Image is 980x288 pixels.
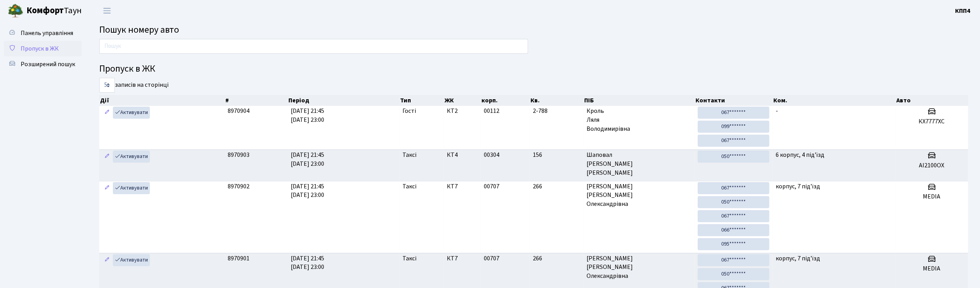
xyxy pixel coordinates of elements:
span: [DATE] 21:45 [DATE] 23:00 [291,107,324,124]
th: Дії [99,95,225,106]
span: КТ4 [447,151,478,160]
span: Таксі [402,254,416,263]
span: 2-788 [533,107,580,116]
span: Кроль Ляля Володимирівна [587,107,692,133]
span: КТ7 [447,182,478,191]
span: 8970903 [228,151,249,159]
span: 00304 [484,151,499,159]
label: записів на сторінці [99,78,169,93]
span: [DATE] 21:45 [DATE] 23:00 [291,151,324,168]
span: Пропуск в ЖК [21,44,59,53]
span: КТ7 [447,254,478,263]
h5: КХ7777ХС [899,118,965,125]
a: КПП4 [955,6,971,16]
span: корпус, 7 під'їзд [776,182,820,191]
h5: AI2100OX [899,162,965,169]
span: [PERSON_NAME] [PERSON_NAME] Олександрівна [587,182,692,209]
span: КТ2 [447,107,478,116]
th: Контакти [695,95,773,106]
span: 8970904 [228,107,249,115]
span: Таун [26,4,82,18]
th: ПІБ [584,95,695,106]
span: [DATE] 21:45 [DATE] 23:00 [291,182,324,200]
b: КПП4 [955,7,971,15]
th: # [225,95,288,106]
a: Редагувати [102,182,112,194]
a: Пропуск в ЖК [4,41,82,56]
a: Активувати [113,254,150,266]
input: Пошук [99,39,528,54]
a: Активувати [113,107,150,119]
span: Гості [402,107,416,116]
span: Розширений пошук [21,60,75,68]
span: 6 корпус, 4 під'їзд [776,151,824,159]
th: Кв. [530,95,584,106]
span: [DATE] 21:45 [DATE] 23:00 [291,254,324,272]
span: Панель управління [21,29,73,37]
th: Ком. [773,95,896,106]
span: 00707 [484,182,499,191]
span: 8970902 [228,182,249,191]
h5: MEDIA [899,265,965,272]
button: Переключити навігацію [97,4,117,17]
a: Редагувати [102,254,112,266]
span: Шаповал [PERSON_NAME] [PERSON_NAME] [587,151,692,177]
h4: Пропуск в ЖК [99,63,968,75]
span: - [776,107,778,115]
span: [PERSON_NAME] [PERSON_NAME] Олександрівна [587,254,692,281]
a: Редагувати [102,151,112,163]
th: корп. [481,95,530,106]
select: записів на сторінці [99,78,115,93]
span: Таксі [402,151,416,160]
span: Таксі [402,182,416,191]
th: ЖК [444,95,481,106]
span: 00112 [484,107,499,115]
h5: MEDIA [899,193,965,200]
span: 266 [533,254,580,263]
a: Редагувати [102,107,112,119]
span: корпус, 7 під'їзд [776,254,820,263]
a: Активувати [113,182,150,194]
a: Активувати [113,151,150,163]
span: Пошук номеру авто [99,23,179,37]
a: Панель управління [4,25,82,41]
th: Тип [399,95,444,106]
th: Період [288,95,399,106]
span: 8970901 [228,254,249,263]
b: Комфорт [26,4,64,17]
span: 156 [533,151,580,160]
span: 266 [533,182,580,191]
span: 00707 [484,254,499,263]
a: Розширений пошук [4,56,82,72]
th: Авто [896,95,969,106]
img: logo.png [8,3,23,19]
